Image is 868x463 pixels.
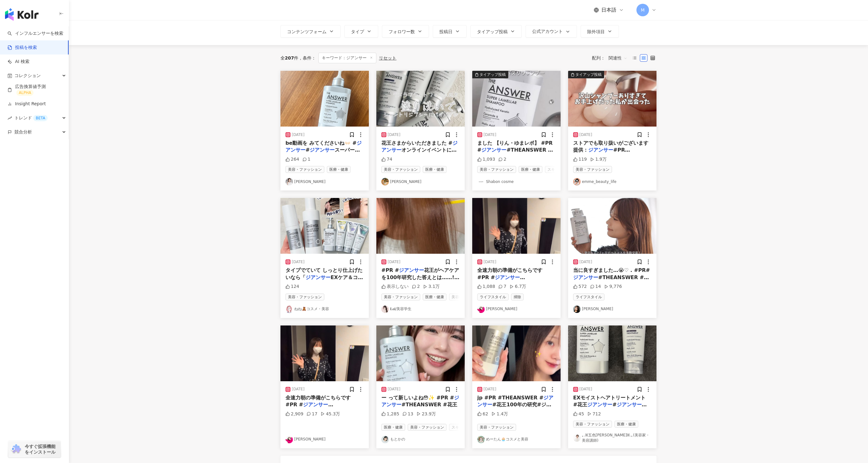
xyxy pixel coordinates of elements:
[495,274,525,280] mark: ジアンサー
[498,284,506,290] div: 7
[545,166,569,173] span: スキンケア
[573,421,612,428] span: 美容・ファッション
[568,325,656,381] img: post-image
[321,411,340,417] div: 45.3万
[292,387,305,392] div: [DATE]
[477,411,488,417] div: 62
[477,424,516,431] span: 美容・ファッション
[344,25,378,38] button: タイプ
[573,267,650,273] span: 当に良すぎました…😭♡ . #PR#
[519,166,542,173] span: 医療・健康
[498,156,506,163] div: 2
[573,274,649,287] span: #THEANSWER #花王ヘ
[14,111,48,125] span: トレンド
[573,294,604,300] span: ライフスタイル
[484,259,496,265] div: [DATE]
[573,178,581,185] img: KOL Avatar
[477,395,543,401] span: jp #PR #THEANSWER #
[303,402,333,408] mark: ジアンサー
[285,436,364,443] a: KOL Avatar[PERSON_NAME]
[25,444,59,455] span: 今すぐ拡張機能をインストール
[280,55,298,60] div: 全 件
[285,55,294,60] span: 207
[8,116,12,120] span: rise
[601,7,616,13] span: 日本語
[412,284,420,290] div: 2
[14,125,32,139] span: 競合分析
[298,55,316,60] span: 条件 ：
[376,71,465,127] img: post-image
[604,284,622,290] div: 9,776
[8,59,29,65] a: AI 検索
[388,132,400,138] div: [DATE]
[292,132,305,138] div: [DATE]
[379,55,396,60] div: リセット
[472,71,561,127] div: post-imageタイアップ投稿
[573,395,646,408] span: EXモイストヘアトリートメント #花王
[612,402,616,408] span: #
[285,156,299,163] div: 264
[381,395,454,401] span: ー って新しいよね😳✨️ #PR #
[491,411,508,417] div: 1.4万
[614,421,638,428] span: 医療・健康
[573,433,651,443] a: KOL Avatar｡.ꕤ五色[PERSON_NAME]ꕤ.｡(美容家・美容講師)
[402,411,413,417] div: 13
[381,305,460,313] a: KOL Avatar𝐋𝐞𝐢/美容学生
[510,284,526,290] div: 6.7万
[306,411,317,417] div: 17
[318,53,376,63] span: キーワード：ジアンサー
[381,267,399,273] span: #PR #
[477,284,495,290] div: 1,088
[376,325,465,381] div: post-image
[416,411,436,417] div: 23.9万
[381,178,389,185] img: KOL Avatar
[573,156,587,163] div: 119
[8,441,61,458] a: chrome extension今すぐ拡張機能をインストール
[388,259,400,265] div: [DATE]
[351,29,364,34] span: タイプ
[590,156,607,163] div: 1.9万
[388,387,400,392] div: [DATE]
[423,284,440,290] div: 3.1万
[609,53,627,63] span: 関連性
[285,436,293,443] img: KOL Avatar
[381,436,460,443] a: KOL Avatarもとかの
[573,434,581,442] img: KOL Avatar
[381,156,392,163] div: 74
[33,115,48,121] div: BETA
[532,29,563,34] span: 公式アカウント
[568,71,656,127] div: post-imageタイアップ投稿
[382,25,429,38] button: フォロワー数
[617,402,647,408] mark: ジアンサー
[327,166,351,173] span: 医療・健康
[306,274,331,280] mark: ジアンサー
[285,294,324,300] span: 美容・ファッション
[573,305,581,313] img: KOL Avatar
[477,29,508,34] span: タイアップ投稿
[477,178,556,185] a: KOL AvatarShabon cosme
[575,71,602,78] div: タイアップ投稿
[280,198,369,254] div: post-image
[285,178,364,185] a: KOL Avatar[PERSON_NAME]
[381,284,409,290] div: 表示しない
[280,325,369,381] img: post-image
[14,69,41,83] span: コレクション
[5,8,39,21] img: logo
[472,198,561,254] img: post-image
[381,294,420,300] span: 美容・ファッション
[481,147,506,153] mark: ジアンサー
[381,424,405,431] span: 医療・健康
[484,387,496,392] div: [DATE]
[423,166,447,173] span: 医療・健康
[381,411,399,417] div: 1,285
[8,30,63,37] a: searchインフルエンサーを検索
[472,325,561,381] img: post-image
[408,424,447,431] span: 美容・ファッション
[568,198,656,254] div: post-image
[285,411,303,417] div: 2,909
[292,259,305,265] div: [DATE]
